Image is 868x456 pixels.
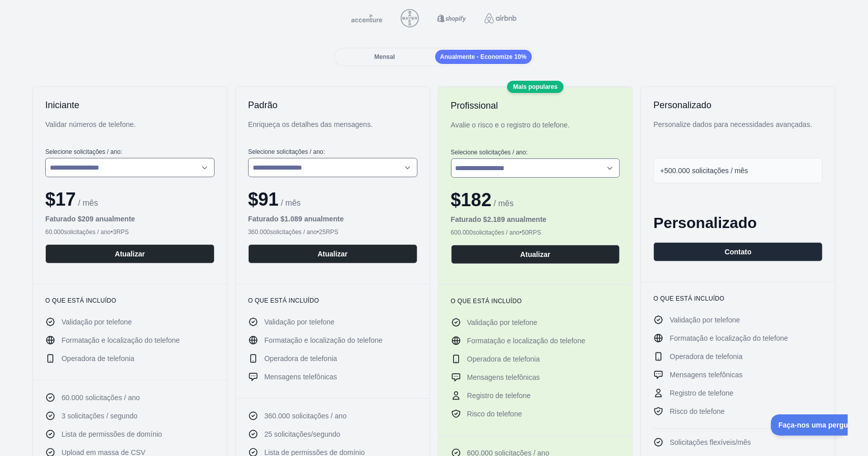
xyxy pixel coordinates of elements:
font: +500.000 solicitações / mês [660,167,748,175]
font: 182 [461,189,492,210]
font: mês [498,199,514,208]
font: / [494,199,496,208]
font: Faça-nos uma pergunta [8,7,88,15]
font: $ [451,189,461,210]
iframe: Alternar Suporte ao Cliente [771,414,848,436]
